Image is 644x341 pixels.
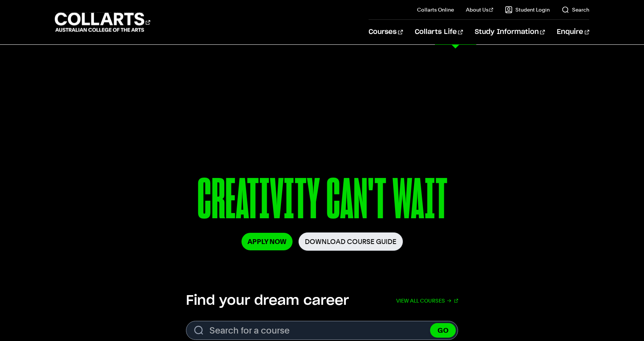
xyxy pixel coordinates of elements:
a: Courses [369,20,402,44]
form: Search [186,321,458,340]
a: Collarts Life [415,20,463,44]
a: Study Information [475,20,545,44]
div: Go to homepage [55,12,150,33]
a: Apply Now [241,233,293,250]
a: Enquire [557,20,589,44]
a: Student Login [505,6,550,13]
a: About Us [466,6,493,13]
h2: Find your dream career [186,292,349,309]
button: GO [430,323,456,338]
a: View all courses [396,292,458,309]
a: Search [562,6,589,13]
input: Search for a course [186,321,458,340]
a: Download Course Guide [299,232,403,251]
a: Collarts Online [417,6,454,13]
p: CREATIVITY CAN'T WAIT [108,171,536,232]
